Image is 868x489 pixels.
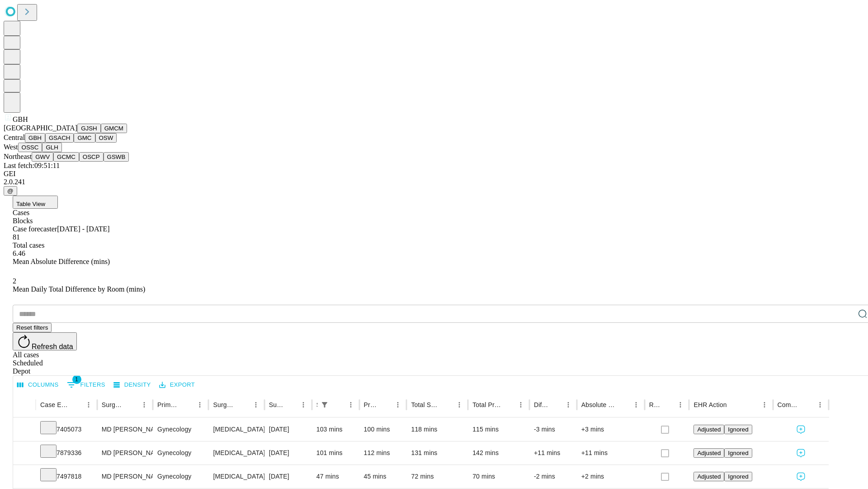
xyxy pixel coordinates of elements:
div: Predicted In Room Duration [364,401,378,408]
button: Expand [18,422,31,438]
button: Refresh data [13,332,77,350]
button: Sort [440,398,453,411]
div: 2.0.241 [4,178,864,186]
button: Sort [237,398,250,411]
span: West [4,143,18,151]
span: @ [7,187,14,194]
div: 115 mins [472,418,525,441]
div: Primary Service [157,401,180,408]
button: Reset filters [13,323,52,332]
span: Adjusted [697,426,721,433]
button: GLH [42,143,61,152]
span: [GEOGRAPHIC_DATA] [4,124,77,132]
button: Sort [70,398,82,411]
div: 112 mins [364,441,402,465]
button: GSWB [104,152,129,162]
button: Menu [562,398,575,411]
div: 45 mins [364,465,402,488]
div: MD [PERSON_NAME] [PERSON_NAME] [102,441,148,465]
span: Ignored [728,450,748,456]
button: Sort [181,398,193,411]
button: Expand [18,469,31,485]
button: OSW [95,133,117,143]
button: GMCM [101,124,127,133]
div: Absolute Difference [581,401,616,408]
button: Menu [514,398,527,411]
div: Surgery Date [269,401,283,408]
div: +2 mins [581,465,640,488]
button: Density [111,378,153,392]
span: 81 [13,233,20,241]
button: Export [157,378,197,392]
button: Sort [379,398,392,411]
div: Case Epic Id [40,401,69,408]
div: Total Scheduled Duration [411,401,439,408]
div: [MEDICAL_DATA] [MEDICAL_DATA] REMOVAL TUBES AND/OR OVARIES FOR UTERUS 250GM OR LESS [213,418,259,441]
button: Adjusted [693,472,724,481]
span: 1 [72,375,81,384]
span: Northeast [4,153,32,160]
span: Central [4,134,25,141]
div: [DATE] [269,465,307,488]
button: GWV [32,152,53,162]
div: 101 mins [316,441,355,465]
button: GSACH [45,133,74,143]
button: Expand [18,446,31,461]
button: Menu [250,398,262,411]
button: Sort [728,398,741,411]
div: GEI [4,170,864,178]
div: Gynecology [157,465,204,488]
span: GBH [13,115,28,123]
button: Sort [617,398,630,411]
div: [MEDICAL_DATA] [MEDICAL_DATA] AND OR [MEDICAL_DATA] [213,465,259,488]
div: 72 mins [411,465,463,488]
div: Difference [534,401,548,408]
div: Total Predicted Duration [472,401,501,408]
span: Total cases [13,241,44,249]
div: Scheduled In Room Duration [316,401,317,408]
span: Ignored [728,473,748,480]
span: [DATE] - [DATE] [57,225,109,233]
span: Reset filters [16,324,48,331]
button: Adjusted [693,425,724,434]
div: +11 mins [534,441,572,465]
button: Menu [297,398,310,411]
button: Menu [674,398,687,411]
button: Menu [758,398,771,411]
button: Show filters [318,398,331,411]
button: Menu [344,398,357,411]
button: Menu [193,398,206,411]
div: Gynecology [157,418,204,441]
span: 6.46 [13,249,25,257]
span: Mean Daily Total Difference by Room (mins) [13,285,145,293]
button: GJSH [77,124,101,133]
button: Adjusted [693,448,724,458]
button: Menu [453,398,466,411]
button: Menu [82,398,95,411]
div: +11 mins [581,441,640,465]
div: 1 active filter [318,398,331,411]
button: Ignored [724,472,752,481]
div: [MEDICAL_DATA] [MEDICAL_DATA] REMOVAL TUBES AND/OR OVARIES FOR UTERUS 250GM OR LESS [213,441,259,465]
button: Sort [801,398,814,411]
button: Sort [332,398,344,411]
div: Surgeon Name [102,401,124,408]
button: Menu [392,398,404,411]
button: Menu [138,398,151,411]
button: Menu [630,398,642,411]
div: Comments [778,401,800,408]
div: 103 mins [316,418,355,441]
div: Resolved in EHR [649,401,661,408]
div: MD [PERSON_NAME] [PERSON_NAME] [102,418,148,441]
div: 118 mins [411,418,463,441]
button: Sort [661,398,674,411]
div: 47 mins [316,465,355,488]
button: OSCP [79,152,104,162]
button: GBH [25,133,45,143]
div: 142 mins [472,441,525,465]
button: Select columns [15,378,61,392]
div: -3 mins [534,418,572,441]
span: Refresh data [32,343,73,350]
button: Sort [125,398,138,411]
button: Show filters [65,378,108,392]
